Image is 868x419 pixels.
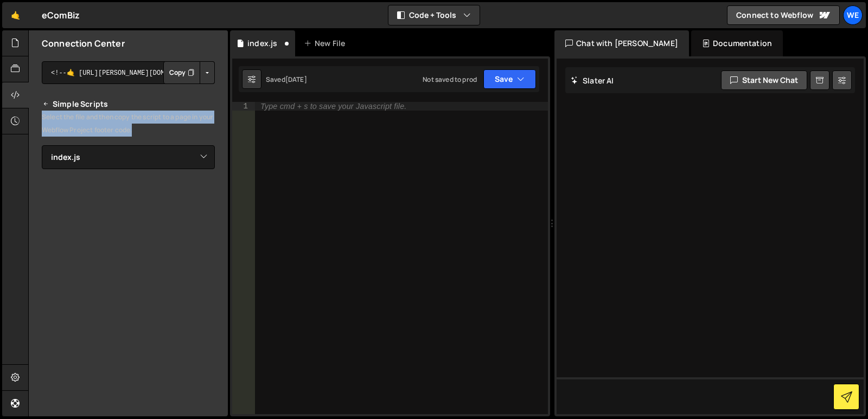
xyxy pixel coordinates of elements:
iframe: YouTube video player [42,187,216,285]
div: index.js [247,38,277,49]
div: Saved [266,75,307,84]
div: [DATE] [285,75,307,84]
div: Documentation [691,30,783,56]
div: eComBiz [42,9,80,22]
h2: Slater AI [571,75,614,86]
p: Select the file and then copy the script to a page in your Webflow Project footer code. [42,111,215,137]
textarea: <!--🤙 [URL][PERSON_NAME][DOMAIN_NAME]> <script>document.addEventListener("DOMContentLoaded", func... [42,61,215,84]
a: Connect to Webflow [727,5,840,25]
div: 1 [232,102,255,111]
iframe: YouTube video player [42,292,216,389]
div: Type cmd + s to save your Javascript file. [260,102,406,110]
a: 🤙 [2,2,29,28]
button: Start new chat [721,70,807,90]
button: Code + Tools [388,5,480,25]
div: Button group with nested dropdown [163,61,215,84]
div: Not saved to prod [423,75,477,84]
a: We [843,5,863,25]
div: New File [304,38,349,49]
div: Chat with [PERSON_NAME] [554,30,689,56]
button: Copy [163,61,200,84]
h2: Connection Center [42,37,125,49]
button: Save [483,69,536,89]
h2: Simple Scripts [42,98,215,111]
